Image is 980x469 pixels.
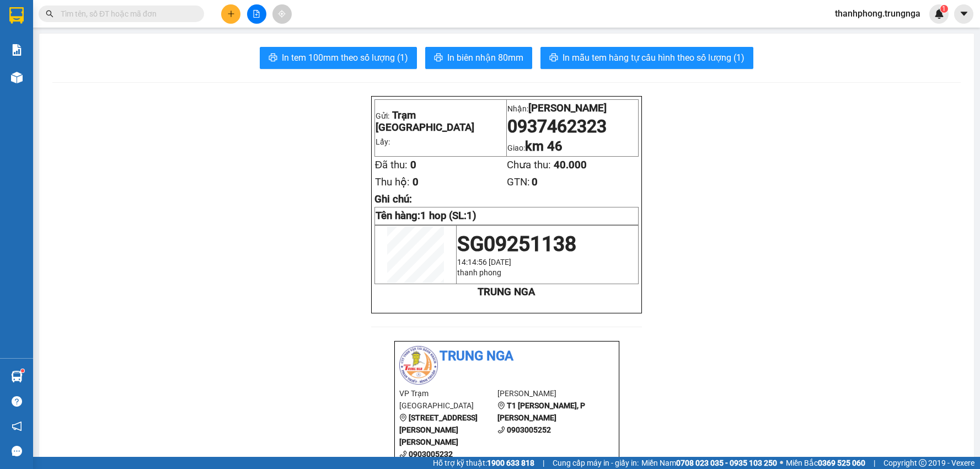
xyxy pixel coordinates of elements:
[227,10,235,18] span: plus
[11,44,23,56] img: solution-icon
[375,159,408,171] span: Đã thu:
[433,457,534,469] span: Hỗ trợ kỹ thuật:
[375,176,410,188] span: Thu hộ:
[478,286,535,298] strong: TRUNG NGA
[399,346,438,385] img: logo.jpg
[497,401,585,422] b: T1 [PERSON_NAME], P [PERSON_NAME]
[247,4,266,24] button: file-add
[278,10,286,18] span: aim
[507,425,551,434] b: 0903005252
[467,210,476,222] span: 1)
[507,102,638,114] p: Nhận:
[954,4,973,24] button: caret-down
[457,268,501,277] span: thanh phong
[12,446,22,456] span: message
[374,193,412,205] span: Ghi chú:
[457,232,576,256] span: SG09251138
[549,53,558,63] span: printer
[12,421,22,431] span: notification
[11,72,23,83] img: warehouse-icon
[420,210,476,222] span: 1 hop (SL:
[399,346,614,367] li: Trung Nga
[376,137,390,146] span: Lấy:
[497,426,505,434] span: phone
[399,450,407,458] span: phone
[425,47,532,69] button: printerIn biên nhận 80mm
[532,176,538,188] span: 0
[447,51,523,65] span: In biên nhận 80mm
[413,176,419,188] span: 0
[221,4,240,24] button: plus
[497,387,596,399] li: [PERSON_NAME]
[786,457,865,469] span: Miền Bắc
[376,109,474,134] span: Trạm [GEOGRAPHIC_DATA]
[919,459,927,467] span: copyright
[409,450,453,459] b: 0903005232
[269,53,277,63] span: printer
[528,102,607,114] span: [PERSON_NAME]
[959,9,969,19] span: caret-down
[497,402,505,409] span: environment
[272,4,292,24] button: aim
[641,457,777,469] span: Miền Nam
[525,138,563,154] span: km 46
[553,457,639,469] span: Cung cấp máy in - giấy in:
[942,5,946,13] span: 1
[399,413,478,446] b: [STREET_ADDRESS][PERSON_NAME][PERSON_NAME]
[253,10,260,18] span: file-add
[11,371,23,382] img: warehouse-icon
[507,116,607,137] span: 0937462323
[940,5,948,13] sup: 1
[399,414,407,422] span: environment
[507,143,563,152] span: Giao:
[780,461,783,465] span: ⚪️
[543,457,544,469] span: |
[826,7,929,20] span: thanhphong.trungnga
[434,53,443,63] span: printer
[376,109,506,134] p: Gửi:
[818,459,865,467] strong: 0369 525 060
[61,8,191,20] input: Tìm tên, số ĐT hoặc mã đơn
[9,7,24,24] img: logo-vxr
[563,51,745,65] span: In mẫu tem hàng tự cấu hình theo số lượng (1)
[376,210,476,222] strong: Tên hàng:
[874,457,875,469] span: |
[410,159,416,171] span: 0
[399,387,498,412] li: VP Trạm [GEOGRAPHIC_DATA]
[457,258,511,267] span: 14:14:56 [DATE]
[934,9,944,19] img: icon-new-feature
[507,159,551,171] span: Chưa thu:
[554,159,587,171] span: 40.000
[260,47,417,69] button: printerIn tem 100mm theo số lượng (1)
[487,459,534,467] strong: 1900 633 818
[676,459,777,467] strong: 0708 023 035 - 0935 103 250
[507,176,530,188] span: GTN:
[282,51,408,65] span: In tem 100mm theo số lượng (1)
[12,396,22,407] span: question-circle
[46,10,53,18] span: search
[21,369,24,372] sup: 1
[540,47,753,69] button: printerIn mẫu tem hàng tự cấu hình theo số lượng (1)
